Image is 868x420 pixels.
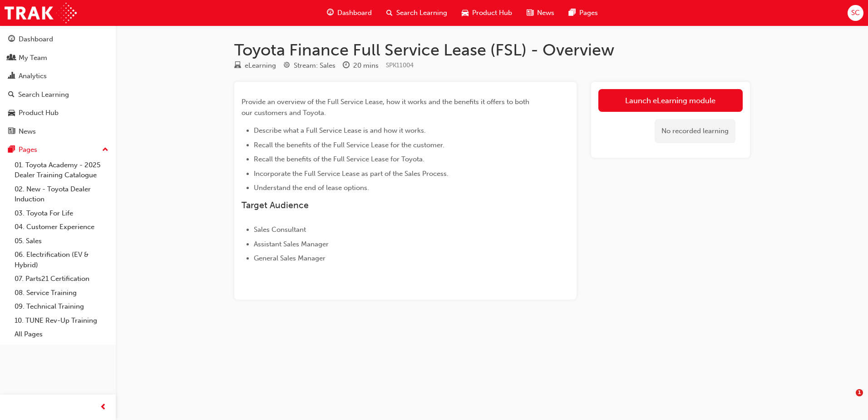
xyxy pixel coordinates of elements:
[8,146,15,154] span: pages-icon
[472,8,512,18] span: Product Hub
[8,35,15,44] span: guage-icon
[655,119,735,143] div: No recorded learning
[245,60,276,71] div: eLearning
[234,62,241,70] span: learningResourceType_ELEARNING-icon
[519,4,562,22] a: news-iconNews
[4,50,112,66] a: My Team
[4,141,112,158] button: Pages
[8,72,15,80] span: chart-icon
[19,71,47,81] div: Analytics
[562,4,605,22] a: pages-iconPages
[11,314,112,328] a: 10. TUNE Rev-Up Training
[11,327,112,341] a: All Pages
[598,89,743,112] a: Launch eLearning module
[11,206,112,220] a: 03. Toyota For Life
[19,53,47,63] div: My Team
[11,220,112,234] a: 04. Customer Experience
[283,62,290,70] span: target-icon
[527,7,533,19] span: news-icon
[320,4,379,22] a: guage-iconDashboard
[4,29,112,141] button: DashboardMy TeamAnalyticsSearch LearningProduct HubNews
[254,184,369,192] span: Understand the end of lease options.
[254,126,426,135] span: Describe what a Full Service Lease is and how it works.
[254,240,329,248] span: Assistant Sales Manager
[19,126,36,137] div: News
[242,200,309,210] span: Target Audience
[579,8,598,18] span: Pages
[5,3,77,23] img: Trak
[337,8,372,18] span: Dashboard
[102,144,108,156] span: up-icon
[379,4,454,22] a: search-iconSearch Learning
[100,402,107,413] span: prev-icon
[856,389,863,396] span: 1
[386,61,414,69] span: Learning resource code
[851,8,860,18] span: SC
[254,225,306,234] span: Sales Consultant
[569,7,576,19] span: pages-icon
[254,170,449,178] span: Incorporate the Full Service Lease as part of the Sales Process.
[11,300,112,314] a: 09. Technical Training
[4,68,112,85] a: Analytics
[8,54,15,62] span: people-icon
[283,60,335,71] div: Stream
[4,31,112,48] a: Dashboard
[11,182,112,206] a: 02. New - Toyota Dealer Induction
[848,5,863,21] button: SC
[8,109,15,117] span: car-icon
[18,90,69,100] div: Search Learning
[242,98,531,117] span: Provide an overview of the Full Service Lease, how it works and the benefits it offers to both ou...
[234,40,750,60] h1: Toyota Finance Full Service Lease (FSL) - Overview
[837,389,859,411] iframe: Intercom live chat
[234,60,276,71] div: Type
[4,123,112,140] a: News
[8,91,15,99] span: search-icon
[11,158,112,182] a: 01. Toyota Academy - 2025 Dealer Training Catalogue
[462,7,469,19] span: car-icon
[4,105,112,121] a: Product Hub
[343,62,350,70] span: clock-icon
[19,34,53,45] div: Dashboard
[327,7,334,19] span: guage-icon
[4,86,112,103] a: Search Learning
[254,254,325,262] span: General Sales Manager
[254,155,424,163] span: Recall the benefits of the Full Service Lease for Toyota.
[19,108,59,118] div: Product Hub
[8,128,15,136] span: news-icon
[11,234,112,248] a: 05. Sales
[343,60,379,71] div: Duration
[396,8,447,18] span: Search Learning
[11,286,112,300] a: 08. Service Training
[11,248,112,272] a: 06. Electrification (EV & Hybrid)
[294,60,335,71] div: Stream: Sales
[254,141,444,149] span: Recall the benefits of the Full Service Lease for the customer.
[353,60,379,71] div: 20 mins
[19,145,37,155] div: Pages
[386,7,393,19] span: search-icon
[454,4,519,22] a: car-iconProduct Hub
[11,272,112,286] a: 07. Parts21 Certification
[537,8,554,18] span: News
